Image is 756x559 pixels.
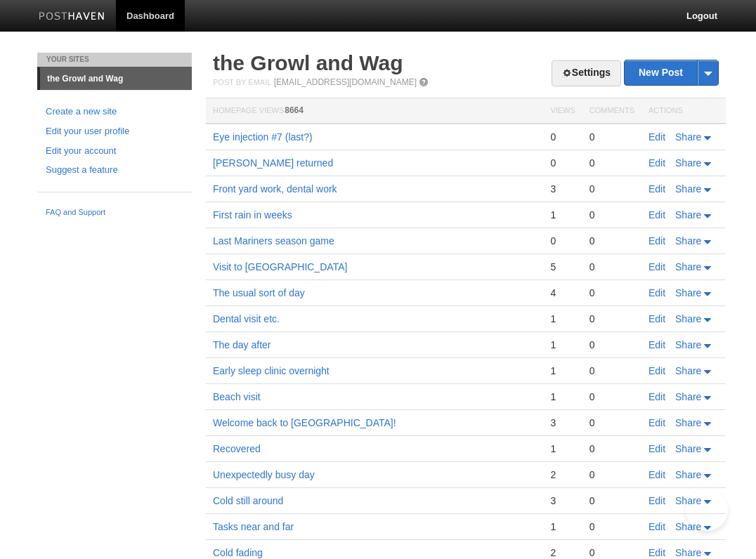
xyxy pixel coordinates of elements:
[550,131,575,143] div: 0
[589,416,634,429] div: 0
[675,443,701,454] span: Share
[274,77,417,87] a: [EMAIL_ADDRESS][DOMAIN_NAME]
[649,521,665,532] a: Edit
[649,469,665,480] a: Edit
[46,206,183,219] a: FAQ and Support
[675,391,701,402] span: Share
[550,235,575,247] div: 0
[46,163,183,178] a: Suggest a feature
[675,235,701,246] span: Share
[675,365,701,376] span: Share
[686,489,728,531] iframe: Help Scout Beacon - Open
[213,261,347,272] a: Visit to [GEOGRAPHIC_DATA]
[213,131,313,143] a: Eye injection #7 (last?)
[675,313,701,324] span: Share
[46,105,183,119] a: Create a new site
[589,390,634,403] div: 0
[552,60,621,86] a: Settings
[589,313,634,325] div: 0
[213,417,396,428] a: Welcome back to [GEOGRAPHIC_DATA]!
[550,520,575,533] div: 1
[675,183,701,195] span: Share
[589,364,634,377] div: 0
[675,261,701,272] span: Share
[543,98,582,124] th: Views
[589,546,634,559] div: 0
[550,390,575,403] div: 1
[649,183,665,195] a: Edit
[625,60,718,85] a: New Post
[589,520,634,533] div: 0
[213,209,292,221] a: First rain in weeks
[46,124,183,139] a: Edit your user profile
[649,287,665,298] a: Edit
[649,313,665,324] a: Edit
[589,338,634,351] div: 0
[213,183,337,195] a: Front yard work, dental work
[649,131,665,143] a: Edit
[46,144,183,159] a: Edit your account
[550,546,575,559] div: 2
[550,313,575,325] div: 1
[649,495,665,506] a: Edit
[675,547,701,558] span: Share
[213,157,333,169] a: [PERSON_NAME] returned
[550,209,575,221] div: 1
[285,105,304,115] span: 8664
[589,235,634,247] div: 0
[589,209,634,221] div: 0
[206,98,543,124] th: Homepage Views
[589,261,634,273] div: 0
[589,494,634,507] div: 0
[675,287,701,298] span: Share
[550,442,575,455] div: 1
[589,287,634,299] div: 0
[213,547,263,558] a: Cold fading
[550,287,575,299] div: 4
[675,417,701,428] span: Share
[649,157,665,169] a: Edit
[213,78,271,86] span: Post by Email
[213,365,330,376] a: Early sleep clinic overnight
[39,12,105,22] img: Posthaven-bar
[675,339,701,350] span: Share
[213,313,280,324] a: Dental visit etc.
[649,365,665,376] a: Edit
[675,157,701,169] span: Share
[550,416,575,429] div: 3
[213,495,283,506] a: Cold still around
[213,287,305,298] a: The usual sort of day
[641,98,726,124] th: Actions
[589,157,634,169] div: 0
[550,338,575,351] div: 1
[649,417,665,428] a: Edit
[649,261,665,272] a: Edit
[550,183,575,195] div: 3
[550,261,575,273] div: 5
[675,131,701,143] span: Share
[550,157,575,169] div: 0
[675,469,701,480] span: Share
[649,209,665,221] a: Edit
[675,521,701,532] span: Share
[675,209,701,221] span: Share
[213,469,315,480] a: Unexpectedly busy day
[589,183,634,195] div: 0
[675,495,701,506] span: Share
[649,443,665,454] a: Edit
[649,391,665,402] a: Edit
[550,468,575,481] div: 2
[40,67,192,90] a: the Growl and Wag
[649,235,665,246] a: Edit
[649,339,665,350] a: Edit
[213,235,334,246] a: Last Mariners season game
[550,494,575,507] div: 3
[37,53,192,67] li: Your Sites
[213,391,261,402] a: Beach visit
[213,51,403,74] a: the Growl and Wag
[213,443,261,454] a: Recovered
[582,98,641,124] th: Comments
[649,547,665,558] a: Edit
[213,521,294,532] a: Tasks near and far
[589,468,634,481] div: 0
